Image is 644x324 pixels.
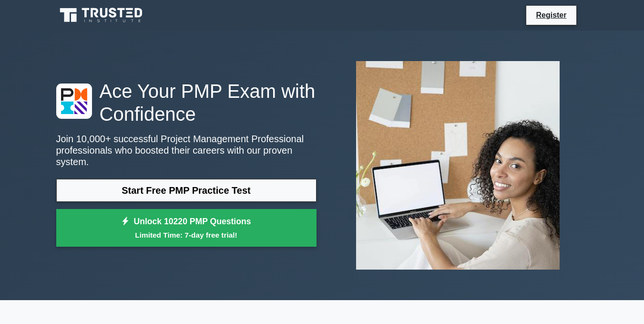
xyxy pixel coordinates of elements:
a: Start Free PMP Practice Test [56,179,317,202]
a: Register [530,9,572,21]
p: Join 10,000+ successful Project Management Professional professionals who boosted their careers w... [56,133,317,167]
h1: Ace Your PMP Exam with Confidence [56,80,317,125]
small: Limited Time: 7-day free trial! [68,230,305,240]
a: Unlock 10220 PMP QuestionsLimited Time: 7-day free trial! [56,209,317,247]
